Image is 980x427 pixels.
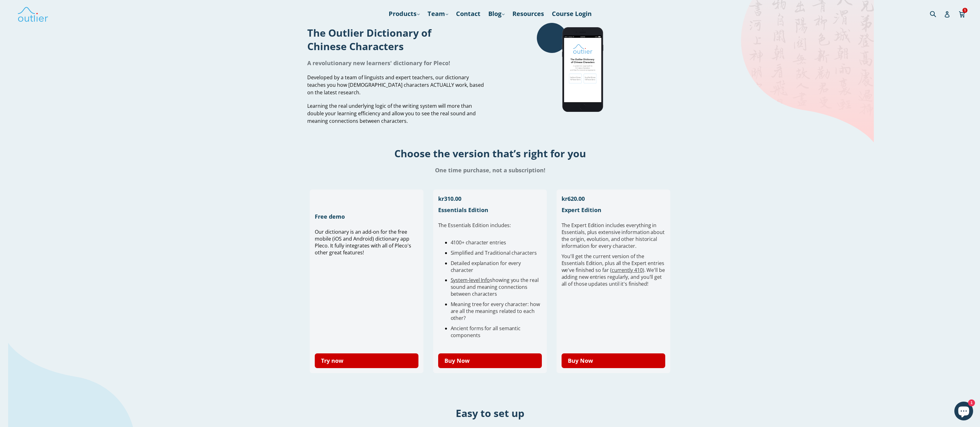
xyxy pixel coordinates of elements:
span: showing you the real sound and meaning connections between characters [451,277,539,297]
span: Learning the real underlying logic of the writing system will more than double your learning effi... [307,102,476,124]
span: Simplified and Traditional characters [451,249,537,256]
span: 1 [962,8,967,13]
h1: Free demo [315,213,419,220]
span: Detailed explanation for every character [451,260,521,273]
a: Contact [453,8,484,19]
a: Course Login [549,8,595,19]
span: 4100+ character entries [451,239,506,246]
a: Blog [485,8,508,19]
a: currently 410 [612,267,643,273]
a: Products [386,8,423,19]
a: System-level Info [451,277,490,284]
a: Buy Now [562,353,666,368]
span: kr310.00 [438,195,461,202]
span: Our dictionary is an add-on for the free mobile (iOS and Android) dictionary app Pleco. It fully ... [315,228,411,256]
h1: Essentials Edition [438,206,542,214]
span: Developed by a team of linguists and expert teachers, our dictionary teaches you how [DEMOGRAPHIC... [307,74,484,96]
input: Search [928,7,946,20]
span: Ancient forms for all semantic components [451,325,521,339]
span: The Essentials Edition includes: [438,222,511,229]
h1: Expert Edition [562,206,666,214]
a: Buy Now [438,353,542,368]
img: Outlier Linguistics [17,5,49,23]
h1: The Outlier Dictionary of Chinese Characters [307,26,485,53]
a: Try now [315,353,419,368]
inbox-online-store-chat: Shopify online store chat [952,402,975,422]
a: Team [424,8,451,19]
span: Meaning tree for every character: how are all the meanings related to each other? [451,301,540,321]
a: Resources [509,8,547,19]
span: The Expert Edition includes e [562,222,629,229]
span: verything in Essentials, plus extensive information about the origin, evolution, and other histor... [562,222,665,249]
h1: A revolutionary new learners' dictionary for Pleco! [307,59,485,67]
span: You'll get the current version of the Essentials Edition, plus all the Expert entries we've finis... [562,253,665,287]
span: kr620.00 [562,195,585,202]
a: 1 [959,7,966,21]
